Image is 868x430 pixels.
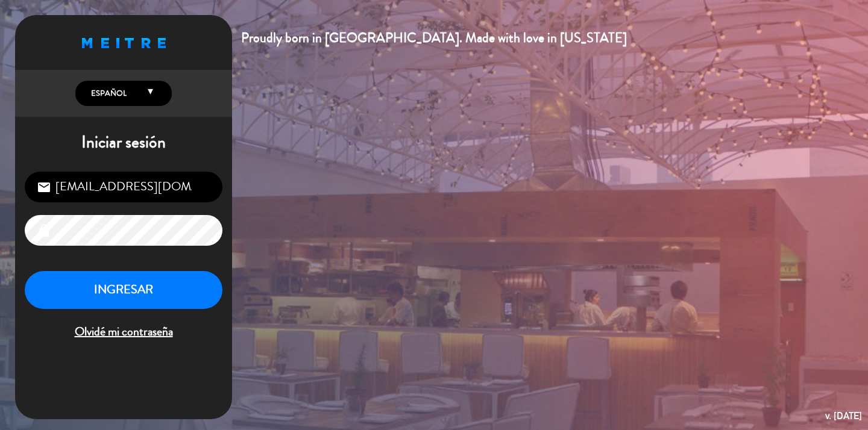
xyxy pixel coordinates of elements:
[37,180,51,195] i: email
[825,408,862,424] div: v. [DATE]
[25,322,222,342] span: Olvidé mi contraseña
[25,172,222,202] input: Correo Electrónico
[88,87,127,99] span: Español
[15,132,232,153] h1: Iniciar sesión
[25,271,222,309] button: INGRESAR
[37,223,51,238] i: lock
